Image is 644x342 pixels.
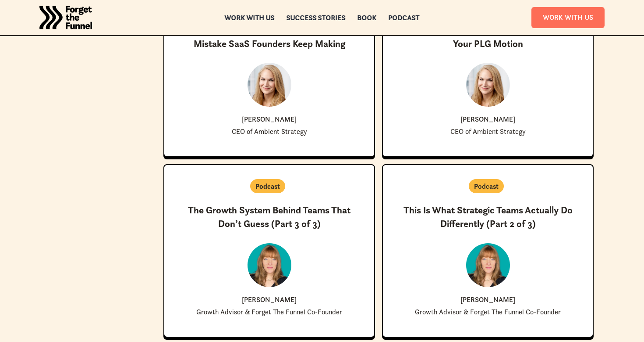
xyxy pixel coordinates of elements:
[242,296,297,303] p: [PERSON_NAME]
[382,164,594,338] a: PodcastThis Is What Strategic Teams Actually Do Differently (Part 2 of 3)[PERSON_NAME]Growth Advi...
[23,23,96,30] div: Domain: [DOMAIN_NAME]
[97,52,148,58] div: Keywords by Traffic
[415,308,561,316] p: Growth Advisor & Forget The Funnel Co-Founder
[474,181,499,191] p: Podcast
[178,24,360,51] h3: Positioning vs. Messaging: The Costly Mistake SaaS Founders Keep Making
[163,164,375,338] a: PodcastThe Growth System Behind Teams That Don’t Guess (Part 3 of 3)[PERSON_NAME]Growth Advisor &...
[87,51,94,58] img: tab_keywords_by_traffic_grey.svg
[14,23,21,30] img: website_grey.svg
[196,308,342,316] p: Growth Advisor & Forget The Funnel Co-Founder
[225,14,275,21] a: Work with us
[178,204,360,231] h3: The Growth System Behind Teams That Don’t Guess (Part 3 of 3)
[389,14,420,21] a: Podcast
[357,14,377,21] a: Book
[25,14,43,21] div: v 4.0.25
[242,115,297,122] p: [PERSON_NAME]
[33,52,78,58] div: Domain Overview
[232,128,307,135] p: CEO of Ambient Strategy
[397,204,579,231] h3: This Is What Strategic Teams Actually Do Differently (Part 2 of 3)
[24,51,31,58] img: tab_domain_overview_orange.svg
[255,181,280,191] p: Podcast
[397,24,579,51] h3: How to Scale Sales Without Screwing Up Your PLG Motion
[450,128,526,135] p: CEO of Ambient Strategy
[287,14,346,21] a: Success Stories
[531,7,605,28] a: Work With Us
[14,14,21,21] img: logo_orange.svg
[460,296,515,303] p: [PERSON_NAME]
[460,115,515,122] p: [PERSON_NAME]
